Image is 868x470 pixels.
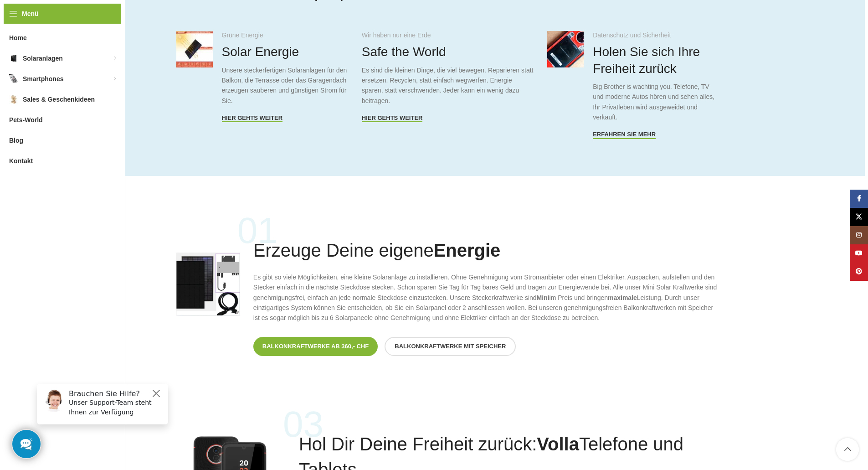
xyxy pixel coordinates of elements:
[593,131,656,139] a: Erfahren Sie mehr
[355,31,540,123] div: 2 / 3
[850,244,868,263] a: YouTube Social Link
[253,238,501,263] h4: Erzeuge Deine eigene
[9,132,23,149] span: Blog
[22,9,39,19] span: Menü
[362,114,423,122] span: Hier gehts Weiter
[222,114,283,122] span: Hier gehts weiter
[362,31,534,39] div: Wir haben nur eine Erde
[850,226,868,244] a: Instagram Social Link
[23,50,63,67] span: Solaranlagen
[850,208,868,226] a: X Social Link
[9,74,18,83] img: Smartphones
[262,343,369,350] span: Balkonkraftwerke ab 360,- CHF
[9,153,33,169] span: Kontakt
[9,30,27,46] span: Home
[9,95,18,104] img: Sales & Geschenkideen
[593,44,719,77] h4: Holen Sie sich Ihre Freiheit zurück
[434,240,501,260] b: Energie
[362,44,534,60] h4: Safe the World
[176,253,240,316] img: Balkonkraftwerk
[836,438,859,461] a: Scroll to top button
[23,91,95,108] span: Sales & Geschenkideen
[39,13,133,21] h6: Brauchen Sie Hilfe?
[283,406,704,443] p: 03
[537,434,579,454] b: Volla
[593,31,719,39] div: Datenschutz und Sicherheit
[362,114,423,123] a: Hier gehts Weiter
[23,71,63,87] span: Smartphones
[395,343,506,350] span: Balkonkraftwerke mit Speicher
[237,212,704,249] p: 01
[608,294,637,301] strong: maximale
[362,65,534,106] p: Es sind die kleinen Dinge, die viel bewegen. Reparieren statt ersetzen. Recyclen, statt einfach w...
[540,31,726,139] div: 3 / 3
[222,44,348,60] h4: Solar Energie
[13,13,36,36] img: Customer service
[9,112,43,128] span: Pets-World
[9,54,18,63] img: Solaranlagen
[222,65,348,106] p: Unsere steckerfertigen Solaranlagen für den Balkon, die Terrasse oder das Garagendach erzeugen sa...
[593,131,656,138] span: Erfahren Sie mehr
[850,190,868,208] a: Facebook Social Link
[593,82,719,123] p: Big Brother is wachting you. Telefone, TV und moderne Autos hören und sehen alles, Ihr Privatlebe...
[222,114,283,123] a: Hier gehts weiter
[222,31,348,39] div: Grüne Energie
[537,294,550,301] strong: Mini
[253,272,719,323] p: Es gibt so viele Möglichkeiten, eine kleine Solaranlage zu installieren. Ohne Genehmigung vom Str...
[850,263,868,281] a: Pinterest Social Link
[121,11,132,22] button: Close
[169,31,355,123] div: 1 / 3
[253,337,378,356] a: Balkonkraftwerke ab 360,- CHF
[385,337,516,356] a: Balkonkraftwerke mit Speicher
[39,21,133,41] p: Unser Support-Team steht Ihnen zur Verfügung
